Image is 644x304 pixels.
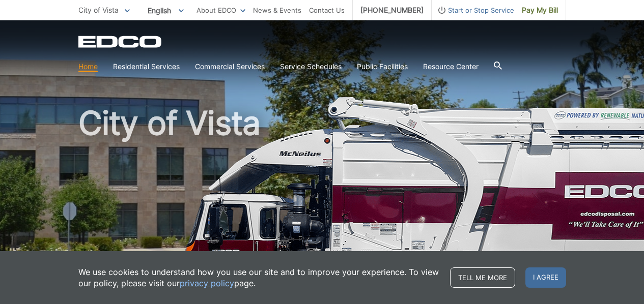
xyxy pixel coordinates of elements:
span: City of Vista [78,6,119,14]
span: English [140,2,191,19]
span: Pay My Bill [522,5,558,16]
span: I agree [525,267,566,288]
a: Tell me more [450,267,515,288]
a: News & Events [253,5,301,16]
a: Residential Services [113,61,180,72]
a: Commercial Services [195,61,265,72]
a: Contact Us [309,5,345,16]
a: Home [78,61,98,72]
a: Public Facilities [357,61,408,72]
a: Service Schedules [280,61,342,72]
a: privacy policy [180,278,234,289]
a: Resource Center [423,61,479,72]
p: We use cookies to understand how you use our site and to improve your experience. To view our pol... [78,266,440,289]
a: About EDCO [197,5,245,16]
a: EDCD logo. Return to the homepage. [78,36,163,48]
